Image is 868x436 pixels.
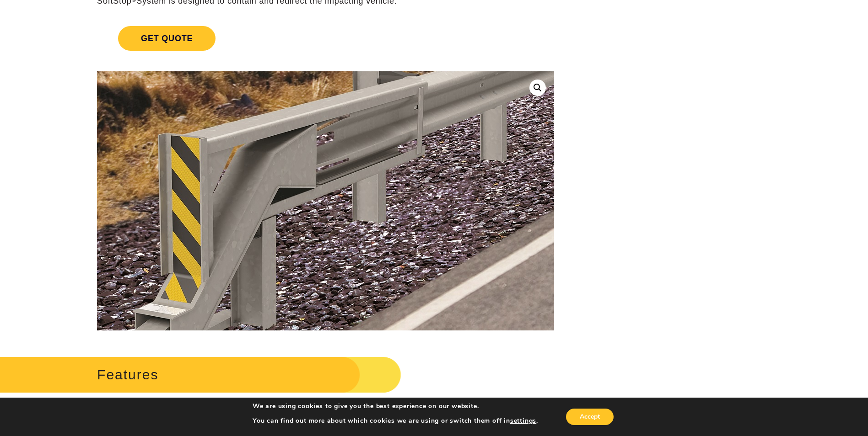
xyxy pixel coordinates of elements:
[118,26,216,51] span: Get Quote
[253,402,538,410] p: We are using cookies to give you the best experience on our website.
[97,15,554,62] a: Get Quote
[253,417,538,425] p: You can find out more about which cookies we are using or switch them off in .
[510,417,536,425] button: settings
[566,409,614,425] button: Accept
